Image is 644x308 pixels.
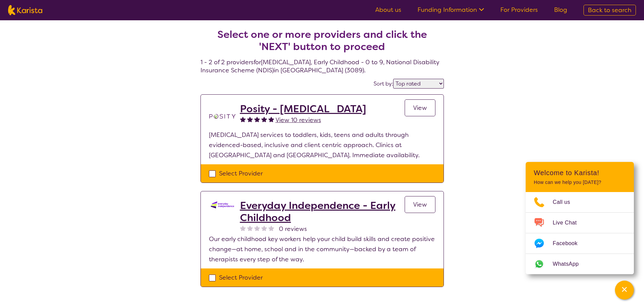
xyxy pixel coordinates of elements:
img: Karista logo [8,5,42,15]
a: View [405,99,435,116]
span: View 10 reviews [276,116,321,124]
button: Channel Menu [615,281,634,300]
img: fullstar [268,116,274,122]
img: fullstar [247,116,253,122]
ul: Choose channel [526,192,634,274]
span: WhatsApp [553,259,587,269]
img: nonereviewstar [247,225,253,231]
a: Everyday Independence - Early Childhood [240,199,405,224]
a: View 10 reviews [276,115,321,125]
img: fullstar [254,116,260,122]
span: 0 reviews [279,224,307,234]
label: Sort by: [374,80,393,87]
p: How can we help you [DATE]? [534,180,626,185]
a: Funding Information [418,6,484,14]
a: Web link opens in a new tab. [526,254,634,274]
a: About us [375,6,401,14]
img: fullstar [261,116,267,122]
img: nonereviewstar [268,225,274,231]
a: Back to search [583,5,636,16]
a: Posity - [MEDICAL_DATA] [240,103,366,115]
div: Channel Menu [526,162,634,274]
a: View [405,196,435,213]
img: fullstar [240,116,246,122]
p: Our early childhood key workers help your child build skills and create positive change—at home, ... [209,234,435,264]
p: [MEDICAL_DATA] services to toddlers, kids, teens and adults through evidenced-based, inclusive an... [209,130,435,160]
img: kdssqoqrr0tfqzmv8ac0.png [209,199,236,210]
img: nonereviewstar [240,225,246,231]
img: nonereviewstar [261,225,267,231]
span: Facebook [553,238,586,248]
h2: Welcome to Karista! [534,169,626,177]
span: View [413,200,427,209]
span: Live Chat [553,218,585,228]
img: nonereviewstar [254,225,260,231]
h4: 1 - 2 of 2 providers for [MEDICAL_DATA] , Early Childhood - 0 to 9 , National Disability Insuranc... [200,12,444,74]
h2: Select one or more providers and click the 'NEXT' button to proceed [209,28,436,53]
span: Back to search [588,6,631,14]
a: Blog [554,6,567,14]
span: Call us [553,197,578,207]
img: t1bslo80pcylnzwjhndq.png [209,103,236,130]
span: View [413,104,427,112]
a: For Providers [500,6,538,14]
